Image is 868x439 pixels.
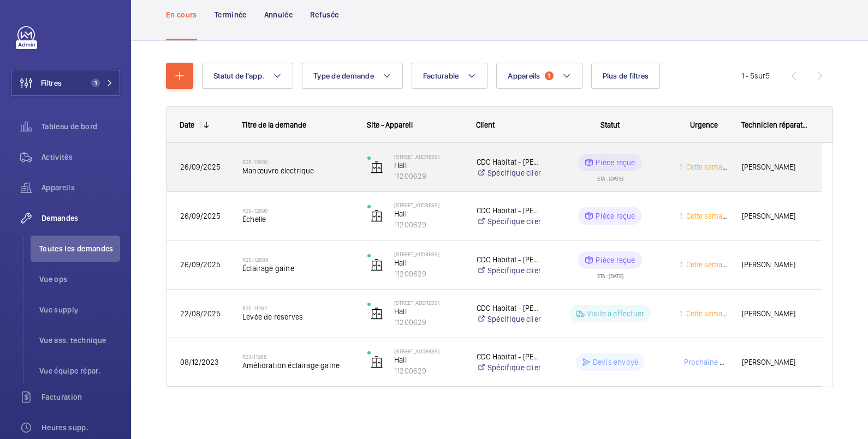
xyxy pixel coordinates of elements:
p: 11200629 [394,317,462,328]
span: sur [754,71,765,80]
h2: R25-12893 [242,159,353,165]
span: Levée de reserves [242,311,353,322]
h2: R23-11988 [242,353,353,360]
span: Vue équipe répar. [39,365,120,376]
a: Spécifique client [477,265,540,276]
span: [PERSON_NAME] [742,356,808,369]
span: Vue ass. technique [39,335,120,346]
span: [PERSON_NAME] [742,258,808,271]
span: Statut de l'app. [213,71,264,80]
button: Facturable [412,63,488,89]
div: Date [180,121,194,129]
button: Statut de l'app. [202,63,293,89]
img: elevator.svg [370,258,383,272]
span: Appareils [41,182,120,193]
p: 11200629 [394,219,462,230]
img: elevator.svg [370,209,383,222]
img: elevator.svg [370,307,383,320]
span: [PERSON_NAME] [742,210,808,222]
span: [PERSON_NAME] [742,308,808,320]
a: Spécifique client [477,362,540,373]
button: Appareils1 [496,63,582,89]
span: Appareils [508,71,540,80]
p: Pièce reçue [596,211,635,221]
span: 08/12/2023 [180,358,219,366]
p: CDC Habitat - [PERSON_NAME] [477,254,540,265]
span: Échelle [242,214,353,225]
span: Tableau de bord [41,121,120,132]
span: Activités [41,152,120,163]
p: CDC Habitat - [PERSON_NAME] [477,157,540,167]
a: Spécifique client [477,216,540,227]
h2: R25-12889 [242,256,353,263]
p: CDC Habitat - [PERSON_NAME] [477,351,540,362]
p: Devis envoyé [593,357,638,368]
span: Éclairage gaine [242,263,353,274]
p: Pièce reçue [596,157,635,168]
span: Statut [601,121,620,129]
span: Client [476,121,495,129]
span: Manœuvre électrique [242,165,353,176]
p: Terminée [215,9,247,20]
p: [STREET_ADDRESS] [394,202,462,208]
p: En cours [166,9,197,20]
h2: R25-11282 [242,305,353,311]
p: [STREET_ADDRESS] [394,348,462,354]
img: elevator.svg [370,161,383,174]
span: Type de demande [313,71,374,80]
span: Titre de la demande [242,121,306,129]
p: CDC Habitat - [PERSON_NAME] [477,205,540,216]
p: Pièce reçue [596,255,635,266]
span: Site - Appareil [367,121,413,129]
p: Hall [394,208,462,219]
span: 22/08/2025 [180,309,221,318]
p: Hall [394,306,462,317]
span: Cette semaine [684,212,733,220]
p: Hall [394,160,462,171]
div: ETA : [DATE] [597,171,623,181]
span: Amélioration éclairage gaine [242,360,353,371]
span: [PERSON_NAME] [742,161,808,173]
p: 11200629 [394,171,462,182]
span: Heures supp. [41,422,120,433]
div: ETA : [DATE] [597,269,623,279]
p: 11200629 [394,365,462,376]
span: Technicien réparateur [741,121,809,129]
span: Plus de filtres [603,71,649,80]
span: Cette semaine [684,260,733,269]
button: Plus de filtres [591,63,661,89]
p: [STREET_ADDRESS] [394,251,462,257]
span: Facturable [423,71,459,80]
p: Hall [394,257,462,268]
p: Annulée [264,9,293,20]
span: Prochaine visite [682,358,738,366]
span: 26/09/2025 [180,212,221,220]
span: Urgence [690,121,718,129]
span: 1 [91,79,100,87]
span: 26/09/2025 [180,260,221,269]
a: Spécifique client [477,314,540,324]
h2: R25-12890 [242,207,353,214]
span: Filtres [41,77,62,88]
p: CDC Habitat - [PERSON_NAME] [477,303,540,314]
span: Toutes les demandes [39,243,120,254]
p: [STREET_ADDRESS] [394,153,462,160]
span: 1 - 5 5 [741,72,770,80]
p: Hall [394,354,462,365]
span: Cette semaine [684,309,733,318]
span: 26/09/2025 [180,163,221,171]
p: 11200629 [394,268,462,279]
p: Refusée [310,9,338,20]
span: Vue supply [39,304,120,315]
p: [STREET_ADDRESS] [394,299,462,306]
button: Type de demande [302,63,403,89]
a: Spécifique client [477,167,540,178]
button: Filtres1 [11,70,120,96]
img: elevator.svg [370,356,383,369]
span: Vue ops [39,274,120,285]
span: 1 [545,71,554,80]
span: Cette semaine [684,163,733,171]
p: Visite à effectuer [587,308,644,319]
span: Facturation [41,392,120,402]
span: Demandes [41,213,120,224]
